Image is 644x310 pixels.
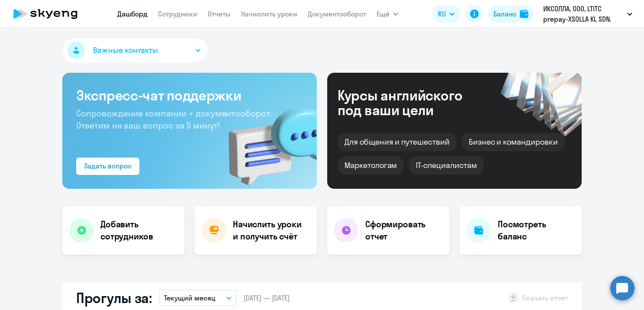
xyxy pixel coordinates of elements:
h4: Сформировать отчет [365,218,442,242]
button: Ещё [377,5,398,23]
div: IT-специалистам [409,156,483,174]
a: Сотрудники [158,10,197,18]
a: Отчеты [208,10,231,18]
span: RU [438,9,446,19]
button: Балансbalance [488,5,534,23]
div: Курсы английского под ваши цели [338,88,486,117]
div: Бизнес и командировки [462,133,565,151]
div: Маркетологам [338,156,404,174]
span: Сопровождение компании + документооборот. Ответим на ваш вопрос за 5 минут! [76,108,272,131]
h4: Начислить уроки и получить счёт [233,218,308,242]
h4: Добавить сотрудников [100,218,177,242]
img: bg-img [216,91,317,189]
button: ИКСОЛЛА, ООО, LTITC prepay-XSOLLA KL SDN. BHD. [539,3,637,24]
p: Текущий месяц [164,293,216,303]
h2: Прогулы за: [76,289,152,307]
button: Важные контакты [62,38,208,62]
div: Задать вопрос [84,161,132,171]
img: balance [520,10,528,18]
span: Ещё [377,9,390,19]
h4: Посмотреть баланс [498,218,575,242]
button: RU [432,5,460,23]
button: Текущий месяц [159,290,237,306]
a: Дашборд [117,10,148,18]
button: Задать вопрос [76,158,139,175]
div: Баланс [493,9,516,19]
a: Документооборот [308,10,366,18]
div: Для общения и путешествий [338,133,457,151]
a: Начислить уроки [241,10,297,18]
p: ИКСОЛЛА, ООО, LTITC prepay-XSOLLA KL SDN. BHD. [543,3,624,24]
h3: Экспресс-чат поддержки [76,87,303,104]
span: [DATE] — [DATE] [244,293,290,303]
span: Важные контакты [93,45,158,56]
